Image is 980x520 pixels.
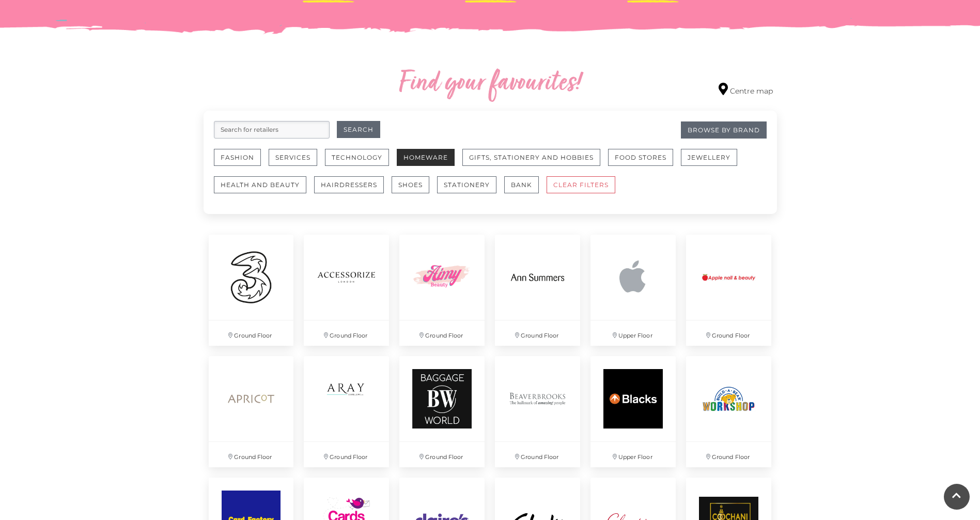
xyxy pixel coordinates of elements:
[314,176,384,193] button: Hairdressers
[214,176,314,204] a: Health and Beauty
[392,176,429,193] button: Shoes
[590,442,676,467] p: Upper Floor
[681,121,767,139] a: Browse By Brand
[681,230,776,351] a: Ground Floor
[214,176,306,193] button: Health and Beauty
[214,149,269,176] a: Fashion
[490,230,585,351] a: Ground Floor
[304,320,389,346] p: Ground Floor
[299,230,394,351] a: Ground Floor
[325,149,397,176] a: Technology
[681,149,745,176] a: Jewellery
[719,83,773,97] a: Centre map
[325,149,389,166] button: Technology
[392,176,437,204] a: Shoes
[304,442,389,467] p: Ground Floor
[397,149,462,176] a: Homeware
[547,176,623,204] a: CLEAR FILTERS
[585,230,681,351] a: Upper Floor
[495,442,580,467] p: Ground Floor
[204,230,299,351] a: Ground Floor
[681,149,737,166] button: Jewellery
[686,442,771,467] p: Ground Floor
[608,149,673,166] button: Food Stores
[269,149,317,166] button: Services
[462,149,600,166] button: Gifts, Stationery and Hobbies
[399,442,485,467] p: Ground Floor
[504,176,539,193] button: Bank
[490,351,585,472] a: Ground Floor
[547,176,615,193] button: CLEAR FILTERS
[681,351,776,472] a: Ground Floor
[590,320,676,346] p: Upper Floor
[437,176,504,204] a: Stationery
[394,230,490,351] a: Ground Floor
[504,176,547,204] a: Bank
[608,149,681,176] a: Food Stores
[686,320,771,346] p: Ground Floor
[299,351,394,472] a: Ground Floor
[462,149,608,176] a: Gifts, Stationery and Hobbies
[399,320,485,346] p: Ground Floor
[585,351,681,472] a: Upper Floor
[214,121,330,139] input: Search for retailers
[302,67,679,100] h2: Find your favourites!
[495,320,580,346] p: Ground Floor
[314,176,392,204] a: Hairdressers
[204,351,299,472] a: Ground Floor
[214,149,261,166] button: Fashion
[337,121,380,138] button: Search
[394,351,490,472] a: Ground Floor
[397,149,455,166] button: Homeware
[269,149,325,176] a: Services
[437,176,496,193] button: Stationery
[209,442,294,467] p: Ground Floor
[209,320,294,346] p: Ground Floor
